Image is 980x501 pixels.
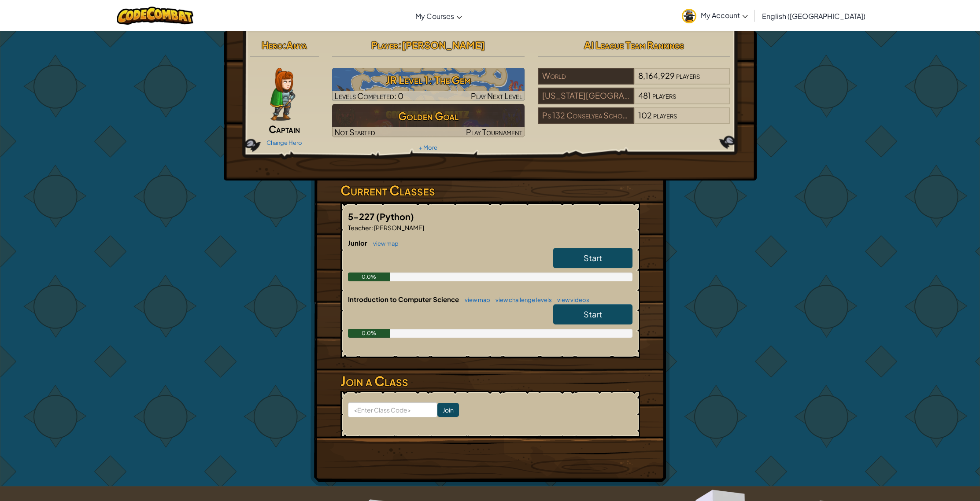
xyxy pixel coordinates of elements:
[538,76,730,86] a: World8,164,929players
[332,106,525,126] h3: Golden Goal
[348,329,391,338] div: 0.0%
[677,2,752,29] a: My Account
[340,181,640,200] h3: Current Classes
[584,253,602,263] span: Start
[348,295,460,303] span: Introduction to Computer Science
[332,104,525,137] a: Golden GoalNot StartedPlay Tournament
[653,110,677,120] span: players
[471,91,522,101] span: Play Next Level
[460,296,490,303] a: view map
[371,39,398,51] span: Player
[411,4,466,28] a: My Courses
[348,211,376,222] span: 5-227
[369,240,399,247] a: view map
[584,309,602,319] span: Start
[638,110,652,120] span: 102
[701,11,748,20] span: My Account
[332,70,525,90] h3: JR Level 1: The Gem
[415,11,454,21] span: My Courses
[286,39,307,51] span: Anya
[373,224,424,232] span: [PERSON_NAME]
[682,9,696,23] img: avatar
[638,90,651,100] span: 481
[334,91,403,101] span: Levels Completed: 0
[638,70,675,81] span: 8,164,929
[402,39,485,51] span: [PERSON_NAME]
[419,144,437,151] a: + More
[538,107,634,124] div: Ps 132 Conselyea School (the)
[437,403,459,417] input: Join
[652,90,676,100] span: players
[283,39,286,51] span: :
[348,273,391,281] div: 0.0%
[262,39,283,51] span: Hero
[491,296,552,303] a: view challenge levels
[348,224,371,232] span: Teacher
[676,70,700,81] span: players
[538,116,730,126] a: Ps 132 Conselyea School (the)102players
[538,88,634,104] div: [US_STATE][GEOGRAPHIC_DATA] Geographic District #14
[466,127,522,137] span: Play Tournament
[762,11,865,21] span: English ([GEOGRAPHIC_DATA])
[538,68,634,85] div: World
[348,239,369,247] span: Junior
[398,39,402,51] span: :
[376,211,414,222] span: (Python)
[758,4,870,28] a: English ([GEOGRAPHIC_DATA])
[332,68,525,101] img: JR Level 1: The Gem
[340,371,640,391] h3: Join a Class
[334,127,375,137] span: Not Started
[332,104,525,137] img: Golden Goal
[348,402,437,417] input: <Enter Class Code>
[553,296,589,303] a: view videos
[269,123,300,135] span: Captain
[584,39,684,51] span: AI League Team Rankings
[332,68,525,101] a: Play Next Level
[538,96,730,106] a: [US_STATE][GEOGRAPHIC_DATA] Geographic District #14481players
[270,68,295,121] img: captain-pose.png
[117,7,194,25] img: CodeCombat logo
[266,139,302,146] a: Change Hero
[371,224,373,232] span: :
